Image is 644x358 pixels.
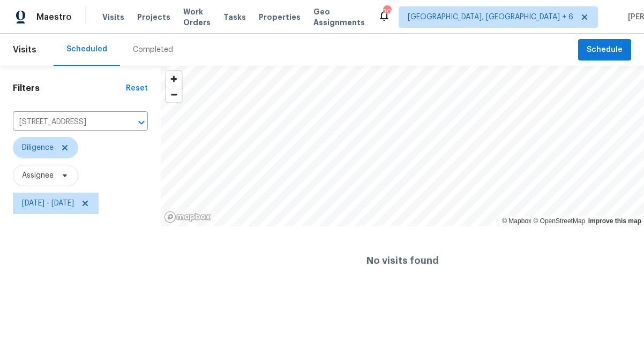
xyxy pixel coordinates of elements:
[134,115,149,130] button: Open
[588,217,641,225] a: Improve this map
[366,255,439,266] h4: No visits found
[408,12,573,22] span: [GEOGRAPHIC_DATA], [GEOGRAPHIC_DATA] + 6
[161,66,644,226] canvas: Map
[133,44,173,55] div: Completed
[383,6,391,17] div: 300
[313,6,365,28] span: Geo Assignments
[126,83,148,94] div: Reset
[13,114,118,131] input: Search for an address...
[533,217,585,225] a: OpenStreetMap
[66,44,107,55] div: Scheduled
[587,43,623,57] span: Schedule
[137,12,170,22] span: Projects
[13,38,36,62] span: Visits
[22,170,54,181] span: Assignee
[502,217,531,225] a: Mapbox
[22,198,74,209] span: [DATE] - [DATE]
[13,83,126,94] h1: Filters
[223,13,246,21] span: Tasks
[183,6,211,28] span: Work Orders
[578,39,631,61] button: Schedule
[166,71,182,87] button: Zoom in
[164,211,211,223] a: Mapbox homepage
[102,12,124,22] span: Visits
[166,87,182,102] button: Zoom out
[22,142,54,153] span: Diligence
[36,12,72,22] span: Maestro
[259,12,301,22] span: Properties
